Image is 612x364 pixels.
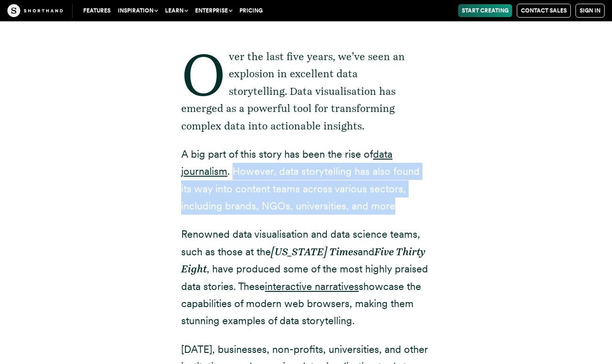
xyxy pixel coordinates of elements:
a: Pricing [236,4,266,17]
a: Sign in [575,4,605,18]
em: [US_STATE] Times [271,246,358,258]
button: Enterprise [191,4,236,17]
button: Inspiration [114,4,161,17]
p: A big part of this story has been the rise of . However, data storytelling has also found its way... [181,146,431,215]
p: Renowned data visualisation and data science teams, such as those at the and , have produced some... [181,226,431,329]
a: Start Creating [458,4,512,17]
a: Features [80,4,114,17]
a: Contact Sales [517,4,571,18]
button: Learn [161,4,191,17]
a: interactive narratives [265,280,359,292]
p: Over the last five years, we’ve seen an explosion in excellent data storytelling. Data visualisat... [181,48,431,135]
img: The Craft [7,4,63,17]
